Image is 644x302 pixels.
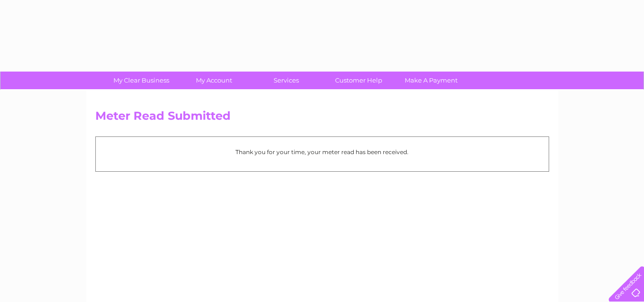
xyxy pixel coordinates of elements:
[95,109,549,127] h2: Meter Read Submitted
[247,72,326,89] a: Services
[392,72,470,89] a: Make A Payment
[319,72,398,89] a: Customer Help
[101,147,544,156] p: Thank you for your time, your meter read has been received.
[174,72,253,89] a: My Account
[102,72,181,89] a: My Clear Business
